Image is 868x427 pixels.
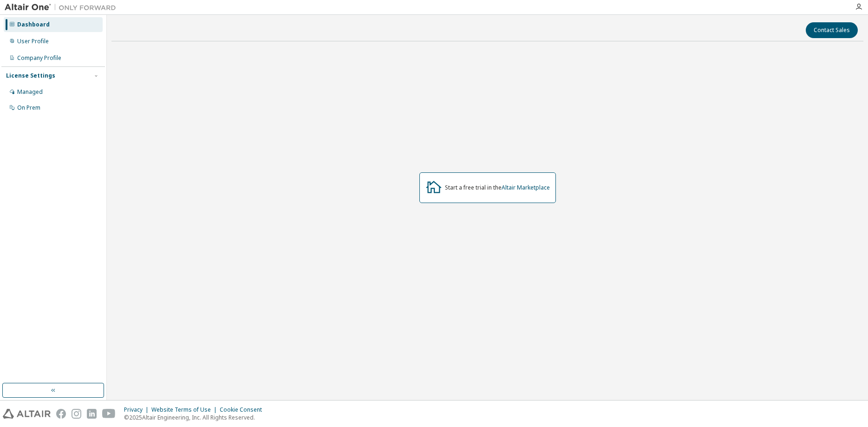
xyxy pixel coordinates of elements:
img: youtube.svg [102,409,116,419]
div: Start a free trial in the [445,184,550,191]
div: Website Terms of Use [151,406,220,414]
div: Company Profile [17,54,61,62]
div: Cookie Consent [220,406,268,414]
div: License Settings [6,72,55,79]
div: Privacy [124,406,151,414]
div: Managed [17,88,43,96]
div: On Prem [17,104,40,112]
img: instagram.svg [72,409,81,419]
img: linkedin.svg [87,409,97,419]
img: altair_logo.svg [3,409,51,419]
p: © 2025 Altair Engineering, Inc. All Rights Reserved. [124,414,268,421]
div: User Profile [17,38,49,45]
img: Altair One [5,3,121,12]
div: Dashboard [17,21,50,28]
a: Altair Marketplace [502,184,550,191]
button: Contact Sales [806,22,858,38]
img: facebook.svg [56,409,66,419]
